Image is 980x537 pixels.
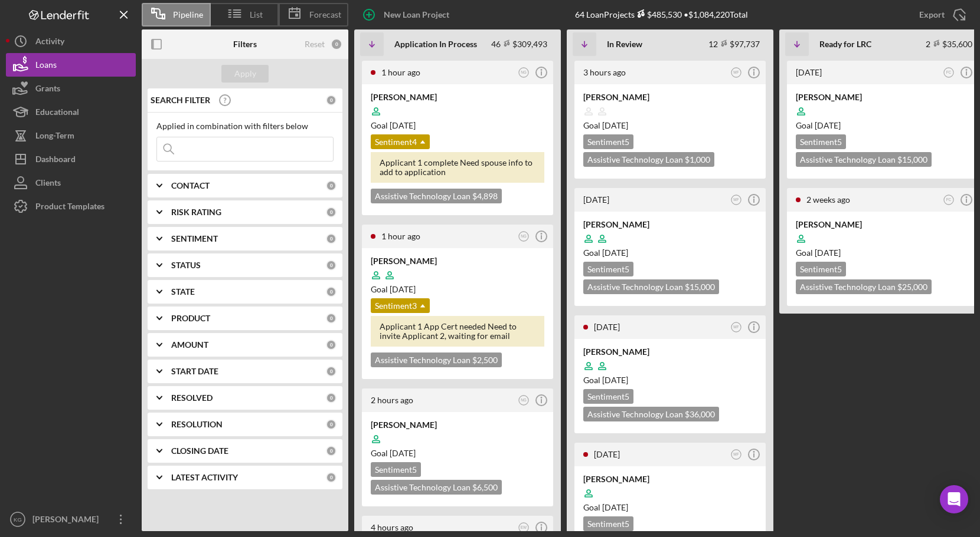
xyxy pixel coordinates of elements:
div: 0 [326,260,337,271]
time: 2025-09-26 19:43 [594,322,620,332]
div: New Loan Project [384,3,449,27]
b: AMOUNT [171,340,208,350]
span: Goal [371,284,416,294]
time: 2025-09-29 20:58 [381,67,420,77]
div: Assistive Technology Loan [371,480,502,495]
span: $4,898 [472,191,498,201]
span: $15,000 [897,154,927,164]
div: Assistive Technology Loan [583,152,714,167]
div: Assistive Technology Loan [583,407,719,421]
button: MF [729,65,744,81]
a: [DATE]FC[PERSON_NAME]Goal [DATE]Sentiment5Assistive Technology Loan $15,000 [785,59,980,180]
span: Goal [371,120,416,130]
div: Clients [35,171,61,197]
div: 46 $309,493 [491,39,547,49]
div: Sentiment 5 [583,389,633,404]
a: Activity [6,29,136,53]
b: STATE [171,287,195,296]
span: Goal [583,120,628,130]
text: MF [733,197,739,202]
span: $6,500 [472,482,498,492]
div: 0 [326,95,337,106]
time: 2025-09-29 20:50 [381,231,420,241]
time: 10/29/2025 [390,448,416,458]
text: MF [733,325,739,329]
text: FC [946,197,952,202]
div: [PERSON_NAME] [371,91,544,103]
span: Goal [583,248,628,258]
div: Sentiment 5 [583,516,633,531]
div: Assistive Technology Loan [583,279,719,294]
span: $1,000 [685,154,710,164]
a: [DATE]MF[PERSON_NAME]Goal [DATE]Sentiment5Assistive Technology Loan $15,000 [573,186,767,308]
b: CONTACT [171,181,210,190]
div: Apply [234,65,256,83]
b: RISK RATING [171,207,221,217]
button: NG [516,393,532,408]
div: Applicant 1 App Cert needed Need to invite Applicant 2, waiting for email [371,316,544,347]
div: 0 [326,340,337,350]
div: Sentiment 5 [583,262,633,276]
text: MF [733,452,739,456]
div: Grants [35,77,60,103]
time: 10/22/2025 [602,502,628,512]
span: Goal [796,248,841,258]
text: NG [521,398,527,403]
text: FC [946,70,952,74]
div: 0 [326,233,337,244]
div: Sentiment 5 [796,262,846,276]
div: Applicant 1 complete Need spouse info to add to application [371,152,544,183]
div: Sentiment 3 [371,298,430,313]
span: List [250,10,263,19]
div: [PERSON_NAME] [583,219,757,230]
a: Product Templates [6,195,136,218]
div: 2 $35,600 [926,39,972,49]
div: 0 [326,313,337,324]
span: Goal [583,375,628,385]
div: Assistive Technology Loan [371,189,502,203]
div: 12 $97,737 [708,39,760,49]
div: Activity [35,29,64,56]
div: [PERSON_NAME] [583,473,757,485]
span: Goal [371,448,416,458]
div: 0 [326,419,337,430]
div: Sentiment 4 [371,134,430,149]
button: NG [516,65,532,81]
button: Clients [6,171,136,195]
time: 2025-09-26 22:58 [583,195,609,205]
div: 0 [326,180,337,191]
time: 10/27/2025 [390,284,416,294]
div: Reset [305,39,325,49]
button: FC [941,192,957,208]
time: 10/23/2025 [602,248,628,258]
div: Loans [35,53,57,80]
text: MF [733,70,739,74]
div: Export [919,3,945,27]
span: $15,000 [685,282,715,292]
time: 10/29/2025 [390,120,416,130]
div: Sentiment 5 [796,134,846,149]
time: 10/18/2025 [815,248,841,258]
span: $36,000 [685,409,715,419]
button: Loans [6,53,136,77]
button: Apply [221,65,269,83]
div: Assistive Technology Loan [796,279,932,294]
div: Long-Term [35,124,74,150]
div: 0 [326,286,337,297]
span: $2,500 [472,355,498,365]
b: SENTIMENT [171,234,218,243]
button: KG[PERSON_NAME] [6,508,136,531]
div: [PERSON_NAME] [30,508,106,534]
div: [PERSON_NAME] [796,91,969,103]
div: 0 [326,207,337,218]
span: Forecast [309,10,341,19]
button: Dashboard [6,147,136,171]
b: STATUS [171,261,201,270]
div: [PERSON_NAME] [371,419,544,431]
b: Filters [233,39,257,49]
button: Educational [6,100,136,124]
